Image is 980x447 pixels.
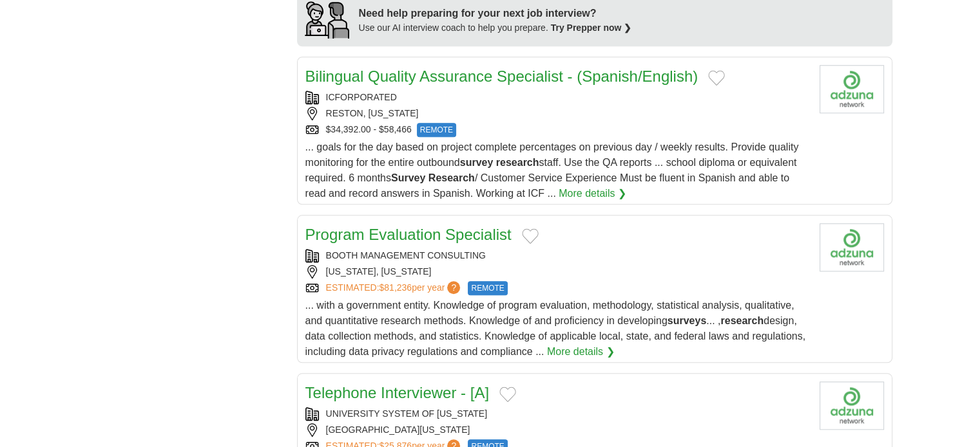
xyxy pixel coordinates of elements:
[496,157,539,168] strong: research
[522,228,539,244] button: Add to favorite jobs
[305,68,698,85] a: Bilingual Quality Assurance Specialist - (Spanish/English)
[720,315,764,326] strong: research
[468,281,507,295] span: REMOTE
[820,223,884,271] img: Company logo
[708,70,725,86] button: Add to favorite jobs
[305,423,809,437] div: [GEOGRAPHIC_DATA][US_STATE]
[305,141,799,199] span: ... goals for the day based on project complete percentages on previous day / weekly results. Pro...
[417,123,456,137] span: REMOTE
[391,172,425,183] strong: Survey
[326,281,463,295] a: ESTIMATED:$81,236per year?
[428,172,475,183] strong: Research
[305,249,809,262] div: BOOTH MANAGEMENT CONSULTING
[559,186,626,201] a: More details ❯
[305,226,512,243] a: Program Evaluation Specialist
[305,384,489,401] a: Telephone Interviewer - [A]
[359,21,632,35] div: Use our AI interview coach to help you prepare.
[499,387,516,402] button: Add to favorite jobs
[820,65,884,113] img: Company logo
[447,281,460,294] span: ?
[460,157,494,168] strong: survey
[305,265,809,278] div: [US_STATE], [US_STATE]
[551,23,632,33] a: Try Prepper now ❯
[820,381,884,430] img: Company logo
[547,344,615,360] a: More details ❯
[668,315,707,326] strong: surveys
[359,6,632,21] div: Need help preparing for your next job interview?
[305,91,809,104] div: ICFORPORATED
[305,123,809,137] div: $34,392.00 - $58,466
[305,300,805,357] span: ... with a government entity. Knowledge of program evaluation, methodology, statistical analysis,...
[305,107,809,120] div: RESTON, [US_STATE]
[379,282,412,293] span: $81,236
[305,407,809,421] div: UNIVERSITY SYSTEM OF [US_STATE]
